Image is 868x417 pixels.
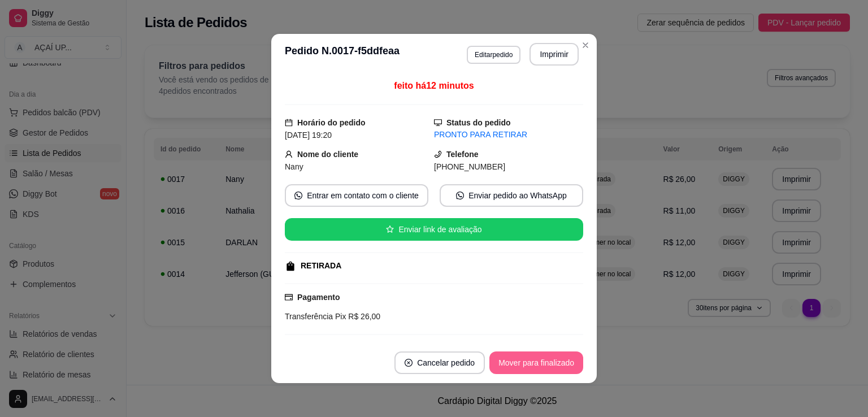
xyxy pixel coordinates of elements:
[297,118,366,127] strong: Horário do pedido
[285,131,332,140] span: [DATE] 19:20
[434,129,583,141] div: PRONTO PARA RETIRAR
[285,119,293,127] span: calendar
[434,150,442,158] span: phone
[446,118,511,127] strong: Status do pedido
[467,46,520,64] button: Editarpedido
[285,43,400,66] h3: Pedido N. 0017-f5ddfeaa
[405,359,413,367] span: close-circle
[530,43,579,66] button: Imprimir
[456,192,464,199] span: whats-app
[434,162,505,171] span: [PHONE_NUMBER]
[285,162,303,171] span: Nany
[297,293,340,302] strong: Pagamento
[285,293,293,301] span: credit-card
[394,351,485,374] button: close-circleCancelar pedido
[440,184,583,207] button: whats-appEnviar pedido ao WhatsApp
[446,150,479,159] strong: Telefone
[489,351,583,374] button: Mover para finalizado
[285,150,293,158] span: user
[434,119,442,127] span: desktop
[285,218,583,241] button: starEnviar link de avaliação
[301,260,341,272] div: RETIRADA
[394,81,474,90] span: feito há 12 minutos
[285,312,346,321] span: Transferência Pix
[346,312,380,321] span: R$ 26,00
[576,36,594,54] button: Close
[285,184,428,207] button: whats-appEntrar em contato com o cliente
[386,225,394,233] span: star
[297,150,358,159] strong: Nome do cliente
[294,192,302,199] span: whats-app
